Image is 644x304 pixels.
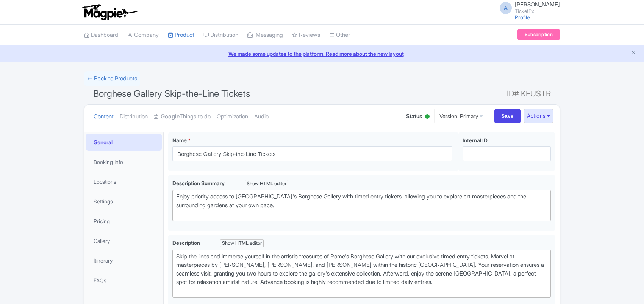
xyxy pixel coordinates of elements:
a: We made some updates to the platform. Read more about the new layout [5,50,639,58]
a: Distribution [120,105,148,129]
input: Save [494,109,521,123]
a: Content [94,105,114,129]
a: Dashboard [84,25,118,46]
a: Locations [86,173,162,190]
a: ← Back to Products [84,71,140,86]
span: Borghese Gallery Skip-the-Line Tickets [93,88,250,99]
a: General [86,134,162,151]
span: ID# KFUSTR [507,86,551,101]
span: Name [172,137,187,143]
img: logo-ab69f6fb50320c5b225c76a69d11143b.png [80,4,139,20]
a: Optimization [217,105,248,129]
button: Close announcement [631,49,636,58]
a: Pricing [86,213,162,230]
a: Distribution [203,25,238,46]
a: Product [168,25,194,46]
button: Actions [524,109,553,123]
a: Settings [86,193,162,210]
a: Profile [515,14,530,20]
a: Reviews [292,25,320,46]
small: TicketEx [515,9,560,14]
div: Active [424,111,431,123]
a: Itinerary [86,252,162,269]
strong: Google [161,112,180,121]
div: Show HTML editor [220,239,264,247]
a: A [PERSON_NAME] TicketEx [495,2,560,14]
a: Subscription [517,29,560,40]
a: Messaging [247,25,283,46]
span: Status [406,112,422,120]
span: [PERSON_NAME] [515,1,560,8]
a: Other [329,25,350,46]
div: Enjoy priority access to [GEOGRAPHIC_DATA]'s Borghese Gallery with timed entry tickets, allowing ... [176,192,547,218]
span: Description [172,239,201,246]
div: Show HTML editor [245,180,288,188]
a: Gallery [86,232,162,249]
span: A [500,2,512,14]
a: GoogleThings to do [154,105,211,129]
a: Version: Primary [434,109,488,123]
a: FAQs [86,272,162,289]
a: Booking Info [86,153,162,170]
div: Skip the lines and immerse yourself in the artistic treasures of Rome's Borghese Gallery with our... [176,252,547,295]
a: Company [127,25,159,46]
span: Internal ID [463,137,488,143]
span: Description Summary [172,180,226,186]
a: Audio [254,105,269,129]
